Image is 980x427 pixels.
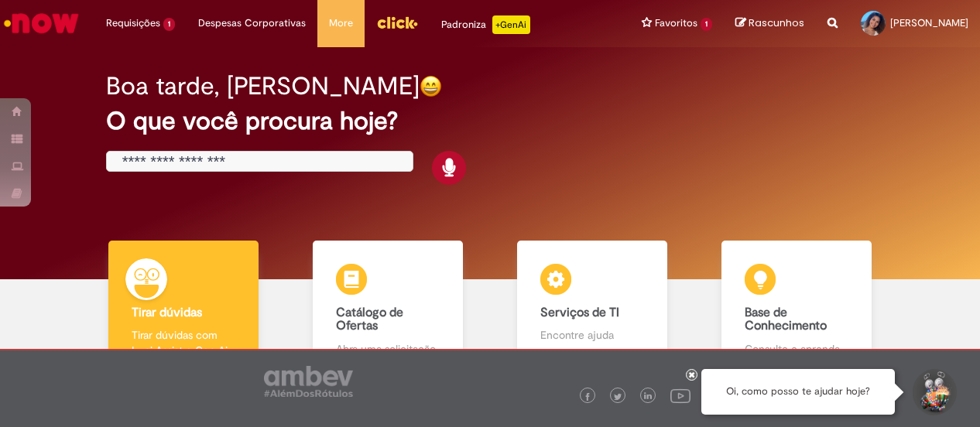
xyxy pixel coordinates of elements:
p: Encontre ajuda [540,327,643,343]
a: Rascunhos [735,16,804,31]
p: Abra uma solicitação [336,341,439,357]
b: Serviços de TI [540,305,619,320]
span: [PERSON_NAME] [890,16,968,29]
h2: Boa tarde, [PERSON_NAME] [106,73,420,100]
span: Requisições [106,15,160,31]
div: Oi, como posso te ajudar hoje? [701,369,895,415]
button: Iniciar Conversa de Suporte [910,369,957,415]
p: Tirar dúvidas com Lupi Assist e Gen Ai [132,327,235,358]
span: 1 [701,18,712,31]
span: Rascunhos [749,15,804,30]
span: Favoritos [655,15,697,31]
div: Padroniza [441,15,530,34]
a: Base de Conhecimento Consulte e aprenda [694,241,899,374]
a: Tirar dúvidas Tirar dúvidas com Lupi Assist e Gen Ai [81,241,286,374]
h2: O que você procura hoje? [106,108,875,135]
a: Serviços de TI Encontre ajuda [490,241,694,374]
img: logo_footer_twitter.png [614,393,622,401]
span: Despesas Corporativas [198,15,306,31]
a: Catálogo de Ofertas Abra uma solicitação [286,241,490,374]
img: ServiceNow [2,8,81,39]
img: logo_footer_linkedin.png [644,392,652,401]
img: click_logo_yellow_360x200.png [376,11,418,34]
span: More [329,15,353,31]
img: logo_footer_facebook.png [584,393,591,401]
p: Consulte e aprenda [745,341,848,357]
b: Base de Conhecimento [745,305,827,334]
b: Catálogo de Ofertas [336,305,403,334]
img: logo_footer_youtube.png [670,385,690,405]
p: +GenAi [492,15,530,34]
img: happy-face.png [420,75,442,97]
b: Tirar dúvidas [132,305,202,320]
span: 1 [163,18,175,31]
img: logo_footer_ambev_rotulo_gray.png [264,366,353,397]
